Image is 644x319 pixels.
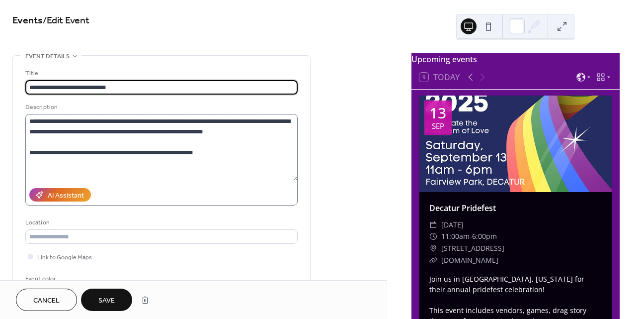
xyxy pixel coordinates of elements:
div: Upcoming events [411,53,620,65]
span: [STREET_ADDRESS] [441,242,504,254]
a: [DOMAIN_NAME] [441,255,498,265]
button: AI Assistant [29,188,91,202]
div: ​ [429,230,437,242]
div: Sep [432,122,444,130]
div: ​ [429,242,437,254]
div: Title [25,68,296,79]
a: Events [12,11,43,30]
span: / Edit Event [43,11,89,30]
div: AI Assistant [48,191,84,201]
div: Description [25,102,296,112]
span: Link to Google Maps [37,252,92,263]
span: 11:00am [441,230,470,242]
span: [DATE] [441,219,464,231]
span: Save [98,296,115,306]
div: 13 [429,106,446,120]
span: Cancel [33,296,60,306]
span: Event details [25,51,70,62]
div: ​ [429,254,437,266]
button: Save [81,289,132,311]
button: Cancel [16,289,77,311]
div: Event color [25,274,100,284]
div: Location [25,217,296,228]
div: ​ [429,219,437,231]
span: - [470,230,472,242]
a: Decatur Pridefest [429,203,496,213]
span: 6:00pm [472,230,497,242]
